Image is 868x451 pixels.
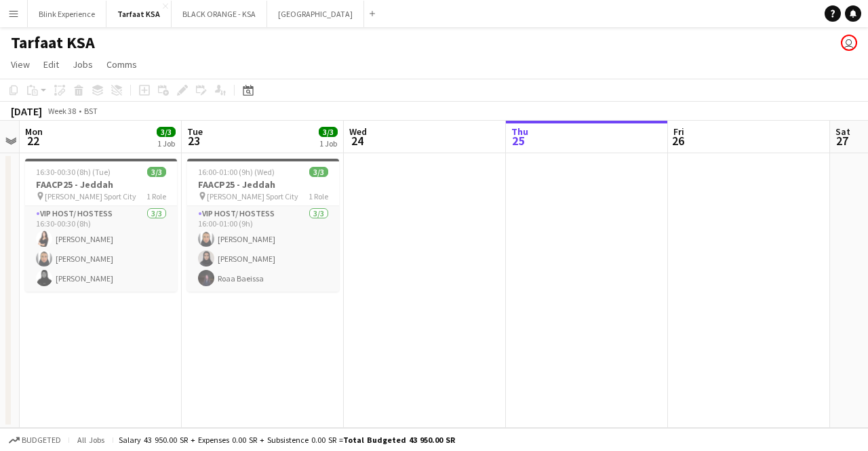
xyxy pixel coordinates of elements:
[11,58,30,71] span: View
[43,58,59,71] span: Edit
[172,1,267,27] button: BLACK ORANGE - KSA
[28,1,106,27] button: Blink Experience
[11,104,42,118] div: [DATE]
[75,435,107,445] span: All jobs
[73,58,93,71] span: Jobs
[841,35,857,51] app-user-avatar: Abdulwahab Al Hijan
[119,435,455,445] div: Salary 43 950.00 SR + Expenses 0.00 SR + Subsistence 0.00 SR =
[106,1,172,27] button: Tarfaat KSA
[267,1,364,27] button: [GEOGRAPHIC_DATA]
[7,433,63,448] button: Budgeted
[38,56,64,73] a: Edit
[22,435,61,445] span: Budgeted
[84,106,98,116] div: BST
[106,58,137,71] span: Comms
[67,56,98,73] a: Jobs
[101,56,142,73] a: Comms
[11,33,95,53] h1: Tarfaat KSA
[5,56,35,73] a: View
[343,435,455,445] span: Total Budgeted 43 950.00 SR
